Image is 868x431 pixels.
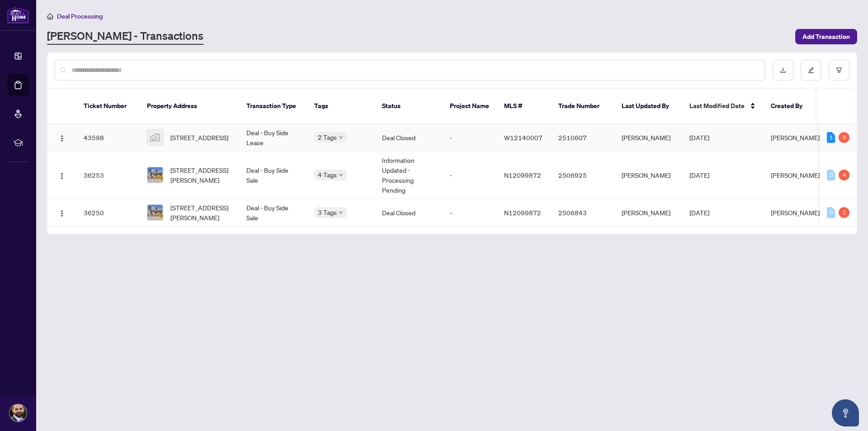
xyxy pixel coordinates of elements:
div: 6 [839,132,849,143]
span: down [339,135,343,140]
span: [STREET_ADDRESS][PERSON_NAME] [170,203,232,223]
th: Last Modified Date [682,89,764,124]
td: Deal - Buy Side Lease [239,124,307,152]
img: thumbnail-img [147,167,163,183]
th: Status [375,89,443,124]
span: filter [836,67,842,73]
th: Last Updated By [614,89,682,124]
div: 4 [839,170,849,180]
div: 1 [827,132,835,143]
th: Tags [307,89,375,124]
td: [PERSON_NAME] [614,199,682,227]
span: Last Modified Date [689,101,745,111]
span: down [339,210,343,215]
td: - [443,124,497,152]
img: thumbnail-img [147,205,163,220]
button: Logo [55,168,69,182]
td: [PERSON_NAME] [614,124,682,152]
span: [STREET_ADDRESS] [170,133,228,142]
button: edit [801,60,821,81]
td: Deal - Buy Side Sale [239,152,307,199]
button: Logo [55,205,69,220]
button: filter [829,60,849,81]
span: 2 Tags [318,132,337,142]
img: thumbnail-img [147,130,163,145]
span: N12099872 [504,171,541,179]
img: Logo [58,135,66,142]
th: Created By [764,89,818,124]
th: MLS # [497,89,551,124]
span: [DATE] [689,208,709,217]
img: logo [7,7,29,24]
th: Trade Number [551,89,614,124]
button: Logo [55,130,69,145]
button: Add Transaction [795,29,857,44]
img: Profile Icon [9,404,27,422]
td: 36250 [76,199,140,227]
span: [STREET_ADDRESS][PERSON_NAME] [170,165,232,185]
th: Project Name [443,89,497,124]
td: Deal - Buy Side Sale [239,199,307,227]
span: down [339,173,343,177]
span: Deal Processing [57,12,103,20]
td: Information Updated - Processing Pending [375,152,443,199]
div: 0 [827,170,835,180]
td: 2506925 [551,152,614,199]
td: Deal Closed [375,199,443,227]
td: - [443,152,497,199]
img: Logo [58,210,66,217]
span: 4 Tags [318,170,337,180]
th: Property Address [140,89,239,124]
span: edit [808,67,814,73]
span: Add Transaction [802,29,850,44]
a: [PERSON_NAME] - Transactions [47,28,203,45]
td: - [443,199,497,227]
span: home [47,13,53,19]
button: Open asap [832,399,859,426]
img: Logo [58,172,66,180]
td: [PERSON_NAME] [614,152,682,199]
td: 2510607 [551,124,614,152]
span: [PERSON_NAME] [771,171,820,179]
span: [PERSON_NAME] [771,208,820,217]
td: 43598 [76,124,140,152]
td: 2506843 [551,199,614,227]
span: [DATE] [689,133,709,142]
span: [PERSON_NAME] [771,133,820,142]
th: Transaction Type [239,89,307,124]
div: 0 [827,207,835,218]
span: W12140007 [504,133,542,142]
th: Ticket Number [76,89,140,124]
div: 1 [839,207,849,218]
span: N12099872 [504,208,541,217]
span: [DATE] [689,171,709,179]
td: Deal Closed [375,124,443,152]
span: 3 Tags [318,207,337,218]
button: download [773,60,793,81]
span: download [780,67,786,73]
td: 36253 [76,152,140,199]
